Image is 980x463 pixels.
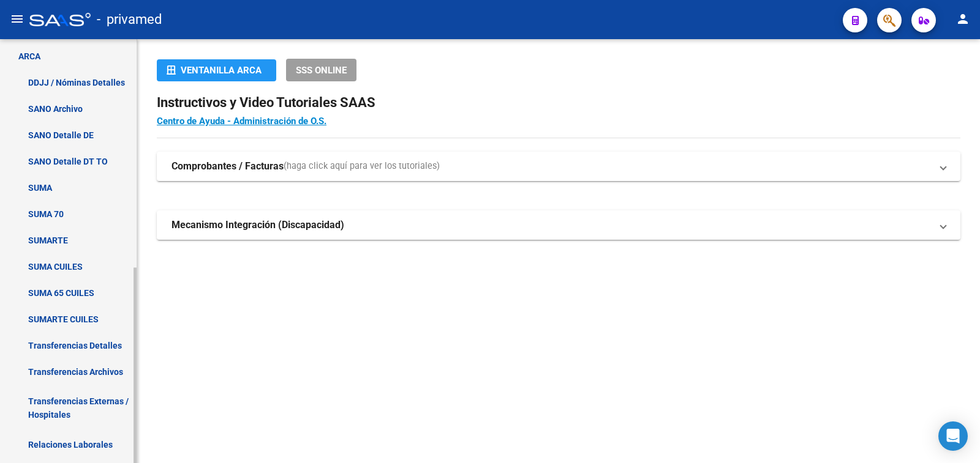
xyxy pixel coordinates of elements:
mat-icon: person [956,12,970,26]
a: Centro de Ayuda - Administración de O.S. [157,116,326,127]
mat-expansion-panel-header: Comprobantes / Facturas(haga click aquí para ver los tutoriales) [157,152,960,181]
mat-expansion-panel-header: Mecanismo Integración (Discapacidad) [157,210,960,240]
strong: Comprobantes / Facturas [171,160,284,173]
span: SSS ONLINE [296,65,347,76]
span: - privamed [97,6,162,33]
button: SSS ONLINE [286,59,356,81]
div: Open Intercom Messenger [938,421,968,451]
strong: Mecanismo Integración (Discapacidad) [171,218,344,232]
span: (haga click aquí para ver los tutoriales) [284,160,440,173]
div: Ventanilla ARCA [167,59,266,81]
button: Ventanilla ARCA [157,59,276,81]
h2: Instructivos y Video Tutoriales SAAS [157,91,960,114]
mat-icon: menu [10,12,24,26]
